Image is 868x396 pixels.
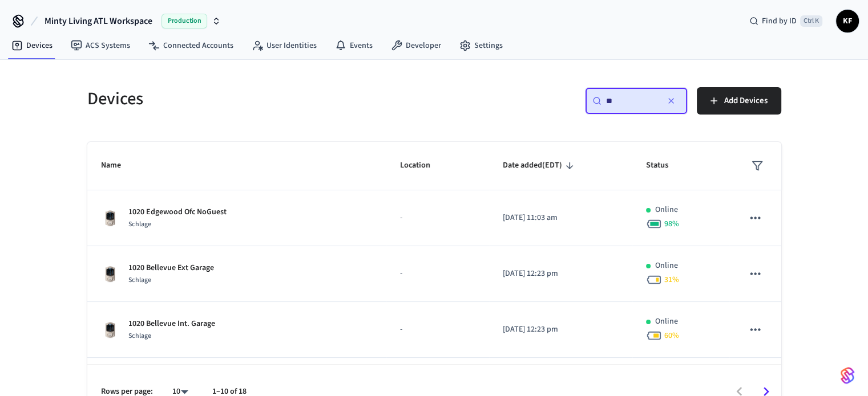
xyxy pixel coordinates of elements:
[62,35,139,56] a: ACS Systems
[762,15,797,27] span: Find by ID
[800,15,822,27] span: Ctrl K
[503,268,619,280] p: [DATE] 12:23 pm
[664,218,679,230] span: 98 %
[664,330,679,341] span: 60 %
[740,11,831,31] div: Find by IDCtrl K
[400,268,475,280] p: -
[503,212,619,224] p: [DATE] 11:03 am
[400,212,475,224] p: -
[450,35,512,56] a: Settings
[101,321,119,339] img: Schlage Sense Smart Deadbolt with Camelot Trim, Front
[128,219,151,229] span: Schlage
[101,209,119,227] img: Schlage Sense Smart Deadbolt with Camelot Trim, Front
[836,10,859,32] button: KF
[503,324,619,336] p: [DATE] 12:23 pm
[655,204,678,216] p: Online
[837,11,858,31] span: KF
[2,35,62,56] a: Devices
[128,318,215,330] p: 1020 Bellevue Int. Garage
[128,262,214,274] p: 1020 Bellevue Ext Garage
[139,35,243,56] a: Connected Accounts
[87,87,427,111] h5: Devices
[655,316,678,328] p: Online
[400,324,475,336] p: -
[128,331,151,341] span: Schlage
[101,265,119,283] img: Schlage Sense Smart Deadbolt with Camelot Trim, Front
[382,35,450,56] a: Developer
[646,157,683,174] span: Status
[162,14,207,28] span: Production
[101,157,136,174] span: Name
[503,157,577,174] span: Date added(EDT)
[326,35,382,56] a: Events
[841,366,854,385] img: SeamLogoGradient.69752ec5.svg
[655,260,678,272] p: Online
[128,275,151,285] span: Schlage
[724,93,768,108] span: Add Devices
[243,35,326,56] a: User Identities
[128,206,227,218] p: 1020 Edgewood Ofc NoGuest
[664,274,679,285] span: 31 %
[45,14,152,28] span: Minty Living ATL Workspace
[697,87,781,115] button: Add Devices
[400,157,445,174] span: Location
